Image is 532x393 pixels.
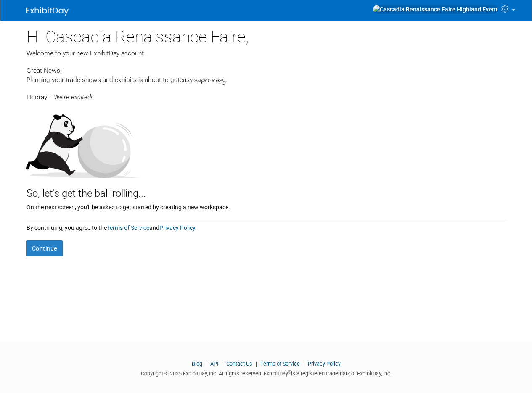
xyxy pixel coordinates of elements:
[192,361,202,367] a: Blog
[254,361,259,367] span: |
[226,361,252,367] a: Contact Us
[26,85,506,102] div: Hooray —
[159,224,195,231] a: Privacy Policy
[26,240,63,256] button: Continue
[301,361,307,367] span: |
[26,7,69,16] img: ExhibitDay
[26,106,140,178] img: Let's get the ball rolling
[220,361,225,367] span: |
[204,361,209,367] span: |
[26,219,506,232] div: By continuing, you agree to the and .
[308,361,341,367] a: Privacy Policy
[26,201,506,211] div: On the next screen, you'll be asked to get started by creating a new workspace.
[194,76,226,85] span: super-easy
[26,49,506,58] div: Welcome to your new ExhibitDay account.
[288,370,291,375] sup: ®
[26,66,506,75] div: Great News:
[260,361,300,367] a: Terms of Service
[26,178,506,201] div: So, let's get the ball rolling...
[107,224,149,231] a: Terms of Service
[180,76,193,84] span: easy
[373,5,498,14] img: Cascadia Renaissance Faire Highland Event
[26,75,506,85] div: Planning your trade shows and exhibits is about to get .
[210,361,218,367] a: API
[26,21,506,49] div: Hi Cascadia Renaissance Faire,
[54,93,92,101] span: We're excited!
